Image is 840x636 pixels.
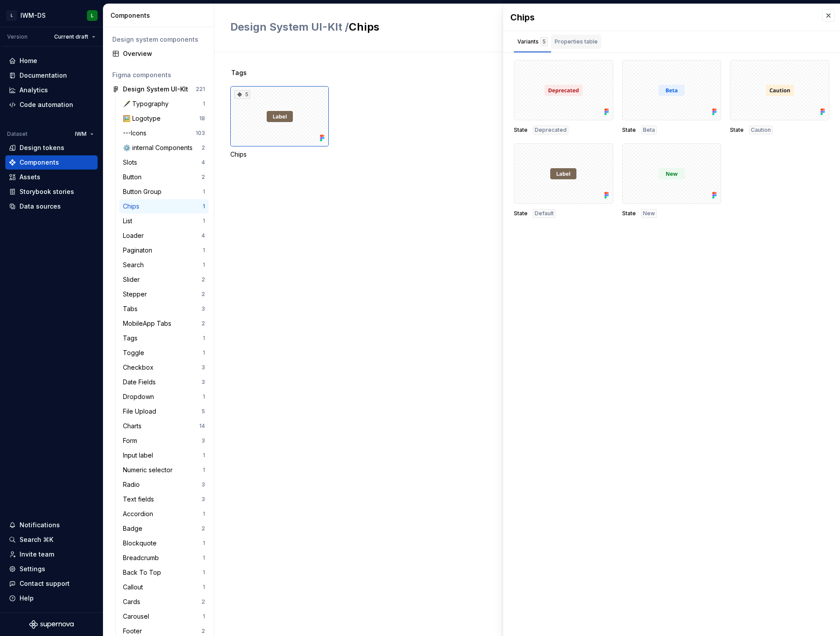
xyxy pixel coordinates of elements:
[20,579,70,588] div: Contact support
[196,130,205,137] div: 103
[123,187,165,196] div: Button Group
[123,85,188,94] div: Design System UI-KIt
[203,217,205,225] div: 1
[5,83,98,97] a: Analytics
[643,126,655,134] span: Beta
[201,276,205,283] div: 2
[201,496,205,503] div: 3
[123,539,160,548] div: Blockquote
[75,130,87,138] span: IWM
[203,569,205,576] div: 1
[230,150,329,159] div: Chips
[230,20,576,34] h2: Chips
[123,627,146,636] div: Footer
[20,565,45,573] div: Settings
[514,210,528,217] span: State
[123,466,176,474] div: Numeric selector
[119,229,209,243] a: Loader4
[119,258,209,272] a: Search1
[20,86,48,95] div: Analytics
[535,210,554,217] span: Default
[201,437,205,444] div: 3
[123,143,196,152] div: ⚙️ internal Components
[203,554,205,561] div: 1
[119,609,209,624] a: Carousel1
[201,320,205,327] div: 2
[201,525,205,532] div: 2
[119,331,209,345] a: Tags1
[203,540,205,547] div: 1
[514,126,528,134] span: State
[119,243,209,257] a: Paginaton1
[123,524,146,533] div: Badge
[20,187,74,196] div: Storybook stories
[510,11,813,24] div: Chips
[203,466,205,474] div: 1
[110,11,210,20] div: Components
[123,568,165,577] div: Back To Top
[2,6,101,25] button: LIWM-DSL
[201,628,205,635] div: 2
[517,37,548,46] div: Variants
[123,451,157,460] div: Input label
[230,86,329,159] div: 5Chips
[119,492,209,506] a: Text fields3
[201,305,205,312] div: 3
[123,495,158,504] div: Text fields
[203,203,205,210] div: 1
[20,202,61,211] div: Data sources
[5,577,98,591] button: Contact support
[119,390,209,404] a: Dropdown1
[119,580,209,594] a: Callout1
[119,141,209,155] a: ⚙️ internal Components2
[201,174,205,181] div: 2
[119,170,209,184] a: Button2
[109,82,209,96] a: Design System UI-KIt221
[20,535,53,544] div: Search ⌘K
[123,231,147,240] div: Loader
[123,114,164,123] div: 🖼️ Logotype
[119,302,209,316] a: Tabs3
[123,553,162,562] div: Breadcrumb
[203,247,205,254] div: 1
[201,159,205,166] div: 4
[123,363,157,372] div: Checkbox
[5,533,98,547] button: Search ⌘K
[119,463,209,477] a: Numeric selector1
[5,141,98,155] a: Design tokens
[20,550,54,559] div: Invite team
[203,188,205,195] div: 1
[119,448,209,462] a: Input label1
[751,126,771,134] span: Caution
[5,170,98,184] a: Assets
[119,595,209,609] a: Cards2
[123,319,175,328] div: MobileApp Tabs
[5,98,98,112] a: Code automation
[112,35,205,44] div: Design system components
[123,407,160,416] div: File Upload
[7,130,28,138] div: Dataset
[201,144,205,151] div: 2
[123,334,141,343] div: Tags
[119,375,209,389] a: Date Fields3
[5,591,98,605] button: Help
[123,217,136,225] div: List
[230,20,349,33] span: Design System UI-KIt /
[20,100,73,109] div: Code automation
[201,291,205,298] div: 2
[50,31,99,43] button: Current draft
[54,33,88,40] span: Current draft
[231,68,247,77] span: Tags
[6,10,17,21] div: L
[123,422,145,431] div: Charts
[119,316,209,331] a: MobileApp Tabs2
[196,86,205,93] div: 221
[201,232,205,239] div: 4
[119,404,209,419] a: File Upload5
[109,47,209,61] a: Overview
[119,360,209,375] a: Checkbox3
[123,290,150,299] div: Stepper
[119,273,209,287] a: Slider2
[123,275,143,284] div: Slider
[20,143,64,152] div: Design tokens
